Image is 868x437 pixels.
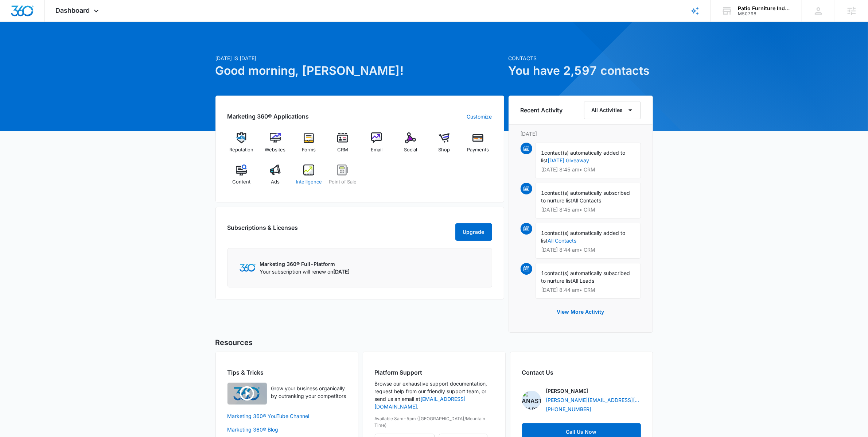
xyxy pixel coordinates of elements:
p: Contacts [509,54,653,62]
p: [DATE] 8:45 am • CRM [541,167,635,172]
a: Intelligence [295,165,323,191]
h2: Tips & Tricks [227,368,346,377]
span: Email [371,146,382,154]
p: [DATE] 8:45 am • CRM [541,207,635,212]
h2: Marketing 360® Applications [227,112,309,121]
span: 1 [541,150,545,156]
span: Payments [467,146,489,154]
span: Social [404,146,417,154]
span: Reputation [229,146,253,154]
a: Websites [261,132,289,159]
span: contact(s) automatically added to list [541,150,626,163]
a: [DATE] Giveaway [548,157,589,163]
span: 1 [541,230,545,236]
h2: Platform Support [375,368,494,377]
span: contact(s) automatically subscribed to nurture list [541,190,630,204]
span: All Leads [573,278,595,284]
p: [DATE] is [DATE] [215,54,504,62]
span: [DATE] [334,268,350,275]
a: Reputation [227,132,256,159]
h5: Resources [215,337,653,348]
a: Forms [295,132,323,159]
span: Intelligence [296,178,322,186]
p: [DATE] 8:44 am • CRM [541,247,635,252]
span: Ads [271,178,280,186]
button: Upgrade [455,223,492,241]
span: CRM [337,146,348,154]
a: CRM [329,132,357,159]
span: Dashboard [56,7,90,14]
span: Websites [265,146,285,154]
span: 1 [541,270,545,276]
button: View More Activity [550,303,612,321]
h2: Subscriptions & Licenses [227,223,298,238]
a: [PERSON_NAME][EMAIL_ADDRESS][PERSON_NAME][DOMAIN_NAME] [546,396,641,404]
button: All Activities [584,101,641,119]
p: Available 8am-5pm ([GEOGRAPHIC_DATA]/Mountain Time) [375,415,494,429]
p: [PERSON_NAME] [546,387,588,395]
img: Anastasia Martin-Wegryn [522,391,541,410]
span: contact(s) automatically added to list [541,230,626,244]
a: Social [396,132,424,159]
p: Grow your business organically by outranking your competitors [271,384,346,400]
span: Shop [438,146,450,154]
a: Point of Sale [329,165,357,191]
a: All Contacts [548,237,577,244]
span: Content [232,178,250,186]
a: Customize [467,113,492,120]
a: Payments [464,132,492,159]
span: 1 [541,190,545,196]
h2: Contact Us [522,368,641,377]
a: [PHONE_NUMBER] [546,405,592,413]
p: [DATE] 8:44 am • CRM [541,287,635,293]
a: Content [227,165,256,191]
span: Point of Sale [329,178,357,186]
img: Marketing 360 Logo [240,264,256,271]
h6: Recent Activity [521,106,563,115]
a: Email [363,132,391,159]
p: Marketing 360® Full-Platform [260,260,350,268]
a: Marketing 360® YouTube Channel [227,412,346,420]
img: Quick Overview Video [227,383,267,405]
span: Forms [302,146,316,154]
span: contact(s) automatically subscribed to nurture list [541,270,630,284]
p: [DATE] [521,130,641,138]
a: Ads [261,165,289,191]
a: Shop [430,132,458,159]
p: Your subscription will renew on [260,268,350,275]
span: All Contacts [573,197,602,204]
h1: Good morning, [PERSON_NAME]! [215,62,504,80]
div: account id [738,11,791,16]
div: account name [738,5,791,11]
a: Marketing 360® Blog [227,426,346,433]
p: Browse our exhaustive support documentation, request help from our friendly support team, or send... [375,380,494,410]
h1: You have 2,597 contacts [509,62,653,80]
